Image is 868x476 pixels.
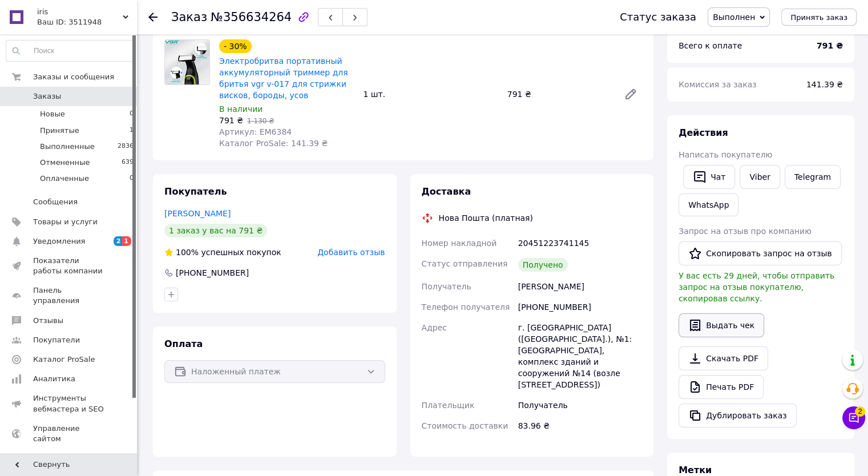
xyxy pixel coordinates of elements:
img: Электробритва портативный аккумуляторный триммер для бритья vgr v-017 для стрижки висков, бороды,... [165,40,209,84]
span: 0 [130,174,134,184]
span: Заказы [33,91,61,102]
span: Плательщик [422,401,475,410]
span: Статус отправления [422,259,508,268]
span: 1 130 ₴ [247,117,274,125]
a: WhatsApp [679,193,738,216]
span: Товары и услуги [33,217,98,227]
div: 83.96 ₴ [516,416,644,436]
a: [PERSON_NAME] [164,209,231,218]
div: Ваш ID: 3511948 [37,17,137,27]
div: 1 заказ у вас на 791 ₴ [164,224,267,237]
span: Принять заказ [790,13,847,22]
span: Выполнен [713,13,755,22]
span: №356634264 [211,10,292,24]
span: Стоимость доставки [422,421,508,430]
span: Запрос на отзыв про компанию [679,227,812,236]
a: Viber [740,165,780,189]
span: Аналитика [33,374,75,384]
span: У вас есть 29 дней, чтобы отправить запрос на отзыв покупателю, скопировав ссылку. [679,271,834,303]
span: 2 [114,236,123,246]
span: 100% [176,248,199,257]
span: 639 [122,158,134,168]
span: Уведомления [33,236,85,247]
div: 1 шт. [358,86,502,102]
b: 791 ₴ [817,41,843,50]
span: Отзывы [33,316,63,326]
span: Покупатель [164,186,227,197]
span: Телефон получателя [422,302,510,312]
span: Оплата [164,338,203,349]
span: 141.39 ₴ [806,80,843,89]
span: В наличии [219,104,263,114]
a: Редактировать [619,83,642,106]
div: [PHONE_NUMBER] [175,267,250,279]
div: 791 ₴ [503,86,615,102]
div: Получено [518,258,568,272]
a: Печать PDF [679,375,764,399]
span: Метки [679,465,712,475]
span: Инструменты вебмастера и SEO [33,393,106,414]
button: Выдать чек [679,313,764,337]
span: Доставка [422,186,471,197]
span: Каталог ProSale [33,354,95,365]
span: Всего к оплате [679,41,742,50]
a: Электробритва портативный аккумуляторный триммер для бритья vgr v-017 для стрижки висков, бороды,... [219,57,348,100]
span: Каталог ProSale: 141.39 ₴ [219,139,328,148]
span: Получатель [422,282,471,291]
span: Артикул: EM6384 [219,127,292,136]
span: Заказ [171,10,207,24]
div: г. [GEOGRAPHIC_DATA] ([GEOGRAPHIC_DATA].), №1: [GEOGRAPHIC_DATA], комплекс зданий и сооружений №1... [516,317,644,395]
span: Номер накладной [422,239,497,248]
span: Действия [679,127,728,138]
div: [PHONE_NUMBER] [516,297,644,317]
div: Статус заказа [620,11,696,23]
span: Добавить отзыв [317,248,385,257]
span: 1 [130,126,134,136]
span: Выполненные [40,142,95,152]
div: Нова Пошта (платная) [436,212,536,224]
span: 2 [855,406,865,417]
div: [PERSON_NAME] [516,276,644,297]
div: Получатель [516,395,644,416]
button: Принять заказ [781,9,857,26]
a: Скачать PDF [679,346,768,370]
span: Оплаченные [40,174,89,184]
button: Чат с покупателем2 [842,406,865,429]
span: Показатели работы компании [33,256,106,276]
span: 1 [122,236,131,246]
span: iris [37,7,123,17]
a: Telegram [785,165,841,189]
span: Заказы и сообщения [33,72,114,82]
div: успешных покупок [164,247,281,258]
span: Написать покупателю [679,150,772,159]
span: Комиссия за заказ [679,80,757,89]
span: Сообщения [33,197,78,207]
div: - 30% [219,39,252,53]
span: Адрес [422,323,447,332]
div: 20451223741145 [516,233,644,253]
span: Принятые [40,126,79,136]
div: Вернуться назад [148,11,158,23]
span: Отмененные [40,158,90,168]
button: Скопировать запрос на отзыв [679,241,842,265]
span: Панель управления [33,285,106,306]
span: Управление сайтом [33,423,106,444]
span: 791 ₴ [219,116,243,125]
span: 0 [130,109,134,119]
span: Новые [40,109,65,119]
input: Поиск [6,41,134,61]
span: 2836 [118,142,134,152]
button: Чат [683,165,735,189]
span: Покупатели [33,335,80,345]
button: Дублировать заказ [679,404,797,427]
